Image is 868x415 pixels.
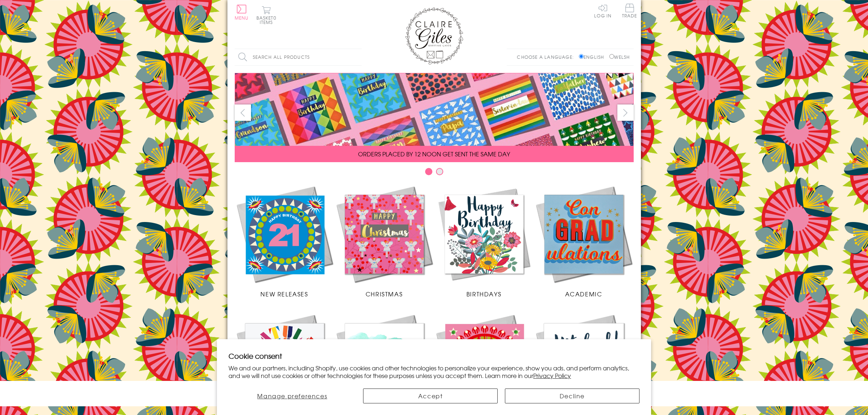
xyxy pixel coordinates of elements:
[354,49,362,65] input: Search
[425,168,432,175] button: Carousel Page 1 (Current Slide)
[434,184,534,298] a: Birthdays
[405,7,463,65] img: Claire Giles Greetings Cards
[622,4,637,19] a: Trade
[260,15,276,25] span: 0 items
[235,104,251,121] button: prev
[235,184,334,298] a: New Releases
[235,5,249,20] button: Menu
[594,4,612,18] a: Log In
[466,289,501,298] span: Birthdays
[229,364,639,379] p: We and our partners, including Shopify, use cookies and other technologies to personalize your ex...
[366,289,403,298] span: Christmas
[622,4,637,18] span: Trade
[235,49,362,65] input: Search all products
[256,6,276,24] button: Basket0 items
[517,54,577,60] p: Choose a language:
[505,389,639,403] button: Decline
[235,168,634,179] div: Carousel Pagination
[363,389,498,403] button: Accept
[533,371,571,380] a: Privacy Policy
[579,54,608,60] label: English
[617,104,634,121] button: next
[334,184,434,298] a: Christmas
[229,389,356,403] button: Manage preferences
[436,168,443,175] button: Carousel Page 2
[565,289,602,298] span: Academic
[257,391,327,400] span: Manage preferences
[609,54,614,59] input: Welsh
[534,184,634,298] a: Academic
[609,54,630,60] label: Welsh
[260,289,308,298] span: New Releases
[235,15,249,21] span: Menu
[358,149,510,158] span: ORDERS PLACED BY 12 NOON GET SENT THE SAME DAY
[579,54,584,59] input: English
[229,351,639,361] h2: Cookie consent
